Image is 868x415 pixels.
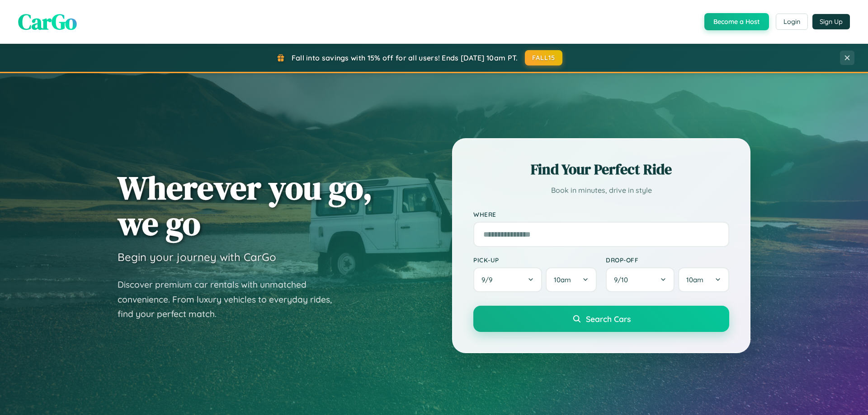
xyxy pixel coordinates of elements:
[473,267,542,292] button: 9/9
[525,50,563,65] button: FALL15
[614,275,632,284] span: 9 / 10
[606,256,729,264] label: Drop-off
[473,306,729,332] button: Search Cars
[473,159,729,179] h2: Find Your Perfect Ride
[118,170,373,241] h1: Wherever you go, we go
[776,14,808,30] button: Login
[18,7,77,37] span: CarGo
[554,275,571,284] span: 10am
[118,277,344,322] p: Discover premium car rentals with unmatched convenience. From luxury vehicles to everyday rides, ...
[678,267,729,292] button: 10am
[481,275,497,284] span: 9 / 9
[812,14,850,29] button: Sign Up
[292,53,518,62] span: Fall into savings with 15% off for all users! Ends [DATE] 10am PT.
[686,275,703,284] span: 10am
[473,210,729,218] label: Where
[473,184,729,197] p: Book in minutes, drive in style
[606,267,675,292] button: 9/10
[118,250,276,264] h3: Begin your journey with CarGo
[473,256,597,264] label: Pick-up
[704,13,769,30] button: Become a Host
[586,314,631,324] span: Search Cars
[546,267,597,292] button: 10am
